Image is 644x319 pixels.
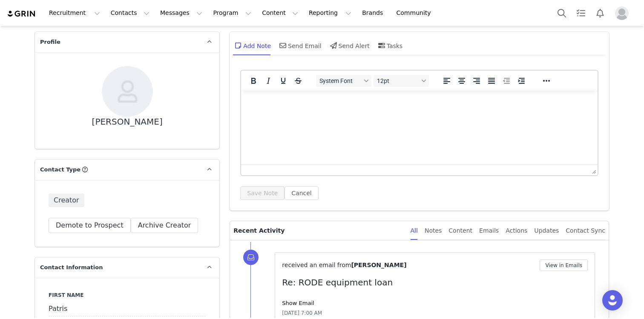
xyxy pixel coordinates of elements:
[499,75,514,87] button: Decrease indent
[506,221,527,240] div: Actions
[539,75,554,87] button: Reveal or hide additional toolbar items
[257,3,303,23] button: Content
[276,75,290,87] button: Underline
[131,218,198,233] button: Archive Creator
[282,309,322,317] span: [DATE] 7:00 AM
[40,38,60,46] span: Profile
[291,75,305,87] button: Strikethrough
[44,3,105,23] button: Recruitment
[454,75,469,87] button: Align center
[233,221,403,240] p: Recent Activity
[328,35,370,56] div: Send Alert
[566,221,605,240] div: Contact Sync
[233,35,271,56] div: Add Note
[589,165,598,175] div: Press the Up and Down arrow keys to resize the editor.
[261,75,276,87] button: Italic
[591,3,609,23] button: Notifications
[351,262,406,268] span: [PERSON_NAME]
[240,186,285,200] button: Save Note
[448,221,472,240] div: Content
[377,35,403,56] div: Tasks
[282,262,351,268] span: received an email from
[282,300,314,306] a: Show Email
[285,186,318,200] button: Cancel
[102,66,153,117] img: 966d2dbd-dfb6-4836-98ba-e111b8e5c50c--s.jpg
[610,6,637,20] button: Profile
[469,75,484,87] button: Align right
[534,221,559,240] div: Updates
[304,3,356,23] button: Reporting
[440,75,454,87] button: Align left
[572,3,590,23] a: Tasks
[377,77,419,84] span: 12pt
[391,3,440,23] a: Community
[316,75,371,87] button: Fonts
[208,3,256,23] button: Program
[40,165,80,174] span: Contact Type
[319,77,361,84] span: System Font
[357,3,391,23] a: Brands
[425,221,442,240] div: Notes
[49,194,84,207] span: Creator
[552,3,571,23] button: Search
[106,3,155,23] button: Contacts
[411,221,418,240] div: All
[282,276,588,289] p: Re: RODE equipment loan
[374,75,429,87] button: Font sizes
[155,3,207,23] button: Messages
[602,290,623,310] div: Open Intercom Messenger
[241,91,598,165] iframe: Rich Text Area
[615,6,629,20] img: placeholder-profile.jpg
[7,10,37,18] img: grin logo
[514,75,529,87] button: Increase indent
[479,221,499,240] div: Emails
[49,291,206,299] label: First Name
[92,117,163,127] div: [PERSON_NAME]
[40,263,103,272] span: Contact Information
[246,75,261,87] button: Bold
[484,75,499,87] button: Justify
[49,218,131,233] button: Demote to Prospect
[540,259,588,271] button: View in Emails
[278,35,322,56] div: Send Email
